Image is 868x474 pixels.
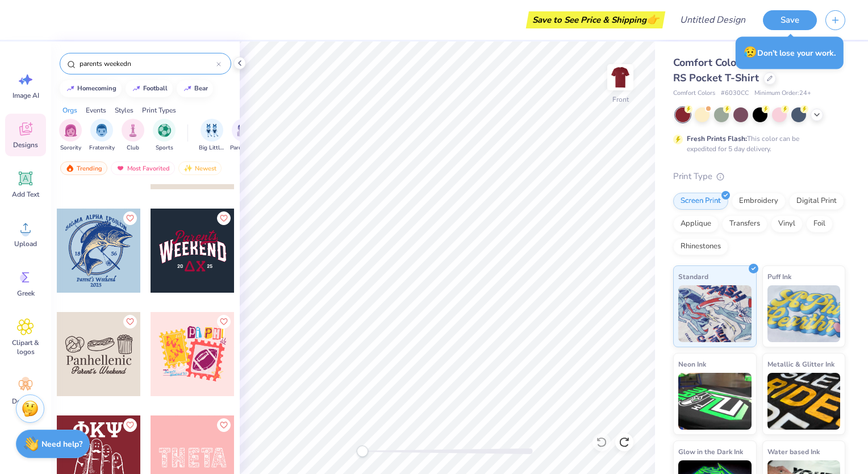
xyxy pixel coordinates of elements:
button: Like [123,211,137,225]
div: This color can be expedited for 5 day delivery. [687,134,827,154]
div: Print Type [673,170,845,183]
span: Metallic & Glitter Ink [767,358,834,370]
div: football [143,85,168,92]
div: Transfers [722,215,767,232]
div: Save to See Price & Shipping [529,11,662,28]
button: Save [763,10,817,30]
span: 👉 [646,13,659,26]
span: Greek [17,289,35,298]
div: Embroidery [732,193,786,210]
img: Front [609,66,632,89]
div: bear [194,85,208,92]
button: filter button [153,119,176,152]
span: 😥 [744,45,757,60]
button: bear [177,80,213,97]
div: Rhinestones [673,238,728,255]
span: Big Little Reveal [199,144,225,152]
button: Like [217,418,231,432]
span: Glow in the Dark Ink [678,446,743,458]
span: Image AI [12,91,39,100]
img: trend_line.gif [183,85,192,92]
span: Add Text [12,190,39,199]
span: # 6030CC [721,89,749,98]
div: Vinyl [771,215,803,232]
span: Decorate [12,397,39,406]
span: Puff Ink [767,271,791,282]
div: Foil [806,215,833,232]
div: filter for Sorority [59,119,82,152]
button: filter button [199,119,225,152]
span: Neon Ink [678,358,706,370]
span: Designs [13,140,38,149]
button: Like [123,418,137,432]
input: Untitled Design [671,9,754,31]
span: Water based Ink [767,446,820,458]
div: Most Favorited [111,161,175,175]
img: Sports Image [158,124,171,137]
div: Orgs [62,105,77,115]
button: Like [217,211,231,225]
span: Sports [156,144,173,152]
button: filter button [89,119,115,152]
img: trending.gif [65,164,74,172]
button: homecoming [60,80,122,97]
button: Like [123,315,137,329]
span: Club [127,144,139,152]
div: homecoming [77,85,116,92]
span: Upload [14,239,37,248]
img: most_fav.gif [116,164,125,172]
img: Puff Ink [767,285,841,342]
span: Standard [678,271,708,282]
div: Applique [673,215,719,232]
img: Sorority Image [64,124,77,137]
div: Newest [178,161,222,175]
img: Parent's Weekend Image [237,124,250,137]
div: Styles [115,105,133,115]
div: filter for Fraternity [89,119,115,152]
img: newest.gif [183,164,193,172]
span: Minimum Order: 24 + [754,89,811,98]
img: Fraternity Image [95,124,108,137]
div: Don’t lose your work. [736,36,844,69]
div: filter for Big Little Reveal [199,119,225,152]
img: trend_line.gif [66,85,75,92]
span: Comfort Colors [673,89,715,98]
div: Front [612,94,629,105]
button: filter button [59,119,82,152]
img: Club Image [127,124,139,137]
img: Metallic & Glitter Ink [767,373,841,430]
div: Screen Print [673,193,728,210]
div: Digital Print [789,193,844,210]
div: Print Types [142,105,176,115]
strong: Fresh Prints Flash: [687,134,747,143]
div: Events [86,105,106,115]
span: Sorority [60,144,81,152]
button: Like [217,315,231,329]
div: Accessibility label [357,446,368,457]
img: Big Little Reveal Image [206,124,218,137]
div: Trending [60,161,107,175]
div: filter for Club [122,119,144,152]
img: Standard [678,285,752,342]
span: Comfort Colors Adult Heavyweight RS Pocket T-Shirt [673,56,842,85]
strong: Need help? [41,439,82,450]
div: filter for Parent's Weekend [230,119,256,152]
span: Clipart & logos [7,338,44,356]
button: filter button [230,119,256,152]
div: filter for Sports [153,119,176,152]
button: filter button [122,119,144,152]
span: Fraternity [89,144,115,152]
img: trend_line.gif [132,85,141,92]
img: Neon Ink [678,373,752,430]
span: Parent's Weekend [230,144,256,152]
button: football [126,80,173,97]
input: Try "Alpha" [78,58,216,69]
